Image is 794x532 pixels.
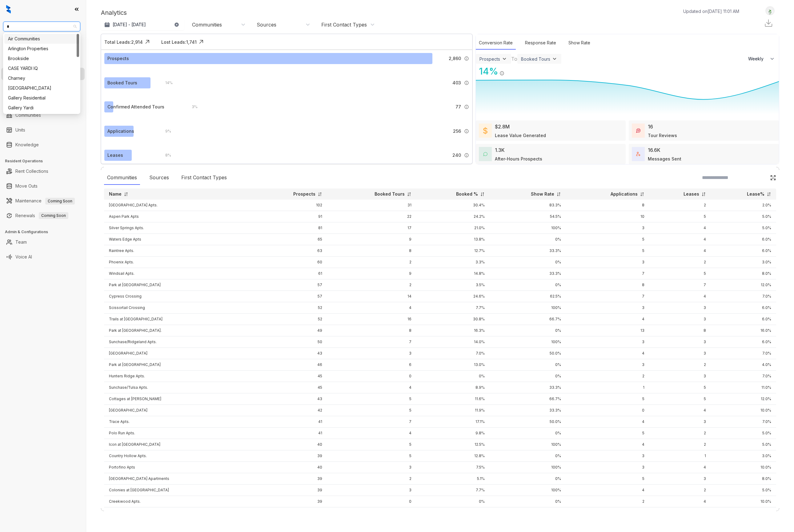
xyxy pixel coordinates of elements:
[649,302,711,314] td: 3
[15,139,39,151] a: Knowledge
[1,251,85,263] li: Voice AI
[8,95,75,101] div: Gallery Residential
[490,268,566,279] td: 33.3%
[455,104,461,110] span: 77
[104,393,253,405] td: Cottages at [PERSON_NAME]
[566,348,649,359] td: 4
[104,302,253,314] td: Scissortail Crossing
[556,192,561,197] img: sorting
[104,428,253,439] td: Polo Run Apts.
[566,268,649,279] td: 7
[416,268,490,279] td: 14.8%
[15,165,48,177] a: Rent Collections
[104,450,253,462] td: Country Hollow Apts.
[1,68,85,80] li: Leasing
[253,428,327,439] td: 41
[499,71,504,76] img: Info
[416,257,490,268] td: 3.3%
[197,37,206,47] img: Click Icon
[566,234,649,245] td: 5
[416,393,490,405] td: 11.6%
[483,152,487,156] img: AfterHoursConversations
[490,382,566,393] td: 33.3%
[124,192,128,197] img: sorting
[648,123,653,130] div: 16
[649,405,711,416] td: 4
[178,171,230,185] div: First Contact Types
[480,192,485,197] img: sorting
[104,211,253,222] td: Aspen Park Apts
[490,405,566,416] td: 33.3%
[490,393,566,405] td: 66.7%
[104,439,253,450] td: Icon at [GEOGRAPHIC_DATA]
[464,104,469,109] img: Info
[490,336,566,348] td: 100%
[490,439,566,450] td: 100%
[566,200,649,211] td: 8
[327,382,416,393] td: 4
[490,371,566,382] td: 0%
[683,8,739,14] p: Updated on [DATE] 11:01 AM
[711,291,776,302] td: 7.0%
[1,195,85,207] li: Maintenance
[416,302,490,314] td: 7.7%
[5,158,86,164] h3: Resident Operations
[293,191,315,197] p: Prospects
[253,200,327,211] td: 102
[327,222,416,234] td: 17
[253,268,327,279] td: 61
[113,22,146,28] p: [DATE] - [DATE]
[257,21,276,28] div: Sources
[711,439,776,450] td: 5.0%
[253,336,327,348] td: 50
[490,302,566,314] td: 100%
[649,325,711,336] td: 8
[504,65,514,75] img: Click Icon
[711,222,776,234] td: 5.0%
[4,103,79,113] div: Gallery Yardi
[327,291,416,302] td: 14
[453,128,461,135] span: 256
[416,200,490,211] td: 30.4%
[104,245,253,257] td: Raintree Apts.
[711,416,776,428] td: 7.0%
[8,85,75,91] div: [GEOGRAPHIC_DATA]
[566,439,649,450] td: 4
[327,450,416,462] td: 5
[104,171,140,185] div: Communities
[146,171,172,185] div: Sources
[253,450,327,462] td: 39
[416,245,490,257] td: 12.7%
[6,5,11,14] img: logo
[253,211,327,222] td: 91
[159,152,171,159] div: 8 %
[253,279,327,291] td: 57
[253,405,327,416] td: 42
[253,314,327,325] td: 52
[15,124,25,136] a: Units
[566,222,649,234] td: 3
[566,291,649,302] td: 7
[253,325,327,336] td: 49
[15,236,27,248] a: Team
[104,336,253,348] td: Sunchase/Ridgeland Apts.
[186,104,198,110] div: 3 %
[327,268,416,279] td: 9
[416,222,490,234] td: 21.0%
[649,211,711,222] td: 5
[416,371,490,382] td: 0%
[1,236,85,248] li: Team
[327,314,416,325] td: 16
[649,393,711,405] td: 5
[327,416,416,428] td: 7
[416,291,490,302] td: 24.6%
[107,79,137,86] div: Booked Tours
[649,245,711,257] td: 4
[764,18,773,28] img: Download
[416,314,490,325] td: 30.8%
[15,180,38,192] a: Move Outs
[15,109,41,121] a: Communities
[104,314,253,325] td: Trails at [GEOGRAPHIC_DATA]
[4,93,79,103] div: Gallery Residential
[327,245,416,257] td: 8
